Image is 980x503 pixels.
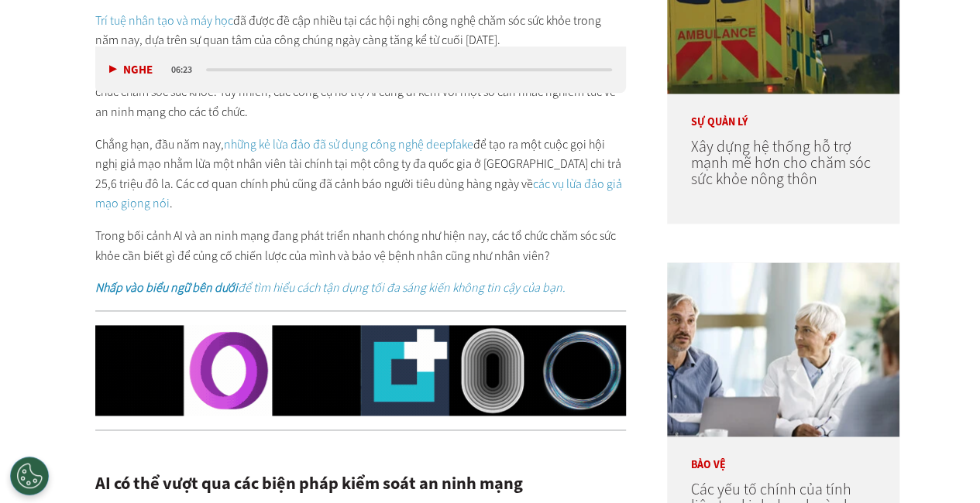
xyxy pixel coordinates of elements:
button: Mở Tùy chọn [10,457,49,495]
font: Nhấp vào biểu ngữ bên dưới [95,279,238,296]
button: Nghe [109,64,153,76]
font: AI có thể vượt qua các biện pháp kiểm soát an ninh mạng [95,472,523,494]
font: 06:23 [171,63,192,76]
div: trình phát phương tiện [95,46,627,93]
div: Cài đặt Cookie [10,457,49,495]
font: để tìm hiểu cách tận dụng tối đa sáng kiến ​​không tin cậy của bạn. [238,279,566,296]
a: Nhấp vào biểu ngữ bên dướiđể tìm hiểu cách tận dụng tối đa sáng kiến ​​không tin cậy của bạn. [95,279,566,296]
a: Xây dựng hệ thống hỗ trợ mạnh mẽ hơn cho chăm sóc sức khỏe nông thôn [690,136,870,190]
a: Trí tuệ nhân tạo và máy học [95,12,233,29]
img: x-zerotrust-guide-animated-2024-seewhat [95,325,627,416]
font: Bảo vệ [690,457,725,472]
font: để tạo ra một cuộc gọi hội nghị giả mạo nhằm lừa một nhân viên tài chính tại một công ty đa quốc ... [95,136,621,192]
font: Sự quản lý [690,115,747,129]
font: Nghe [123,62,153,77]
div: khoảng thời gian [169,63,204,77]
font: Trong bối cảnh AI và an ninh mạng đang phát triển nhanh chóng như hiện nay, các tổ chức chăm sóc ... [95,228,616,264]
a: những kẻ lừa đảo đã sử dụng công nghệ deepfake [224,136,473,152]
img: đội ứng phó sự cố thảo luận quanh bàn [667,262,899,436]
font: . [170,195,173,211]
font: Chẳng hạn, đầu năm nay, [95,136,224,152]
font: đã được đề cập nhiều tại các hội nghị công nghệ chăm sóc sức khỏe trong năm nay, dựa trên sự quan... [95,12,601,49]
